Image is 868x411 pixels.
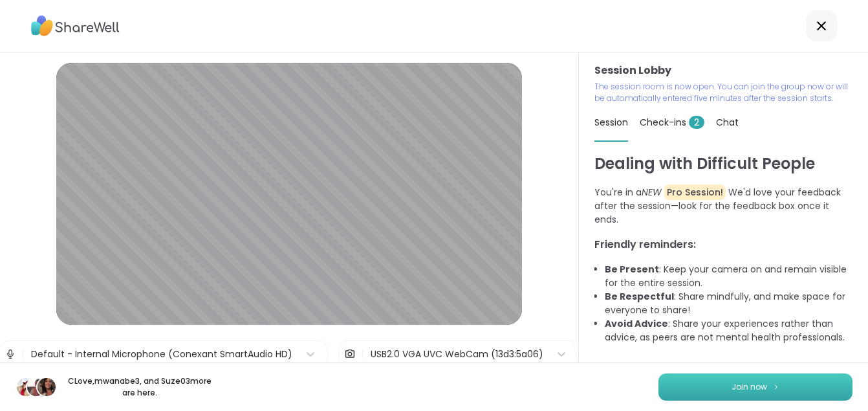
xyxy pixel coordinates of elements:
button: Join now [658,373,852,401]
img: ShareWell Logomark [772,383,780,390]
span: Chat [716,116,739,129]
img: Camera [344,341,356,367]
li: : Share your experiences rather than advice, as peers are not mental health professionals. [605,317,852,344]
span: | [21,341,25,367]
span: Session [594,116,628,129]
img: Suze03 [38,378,56,396]
span: 2 [689,116,704,129]
i: NEW [642,186,662,199]
span: | [361,341,364,367]
span: Join now [732,381,767,393]
li: : Share mindfully, and make space for everyone to share! [605,290,852,317]
b: Be Respectful [605,290,674,303]
span: Pro Session! [664,184,726,200]
span: Check-ins [640,116,704,129]
p: The session room is now open. You can join the group now or will be automatically entered five mi... [594,81,852,104]
img: mwanabe3 [27,378,45,396]
div: Default - Internal Microphone (Conexant SmartAudio HD) [31,348,292,361]
div: USB2.0 VGA UVC WebCam (13d3:5a06) [371,348,543,361]
img: CLove [17,378,35,396]
b: Be Present [605,263,659,276]
li: : Keep your camera on and remain visible for the entire session. [605,263,852,290]
p: CLove , mwanabe3 , and Suze03 more are here. [67,375,212,399]
img: ShareWell Logo [31,11,120,41]
p: You're in a We'd love your feedback after the session—look for the feedback box once it ends. [594,186,852,227]
h1: Dealing with Difficult People [594,152,852,175]
h3: Friendly reminders: [594,237,852,252]
img: Microphone [5,341,16,367]
b: Avoid Advice [605,317,668,330]
h3: Session Lobby [594,63,852,78]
